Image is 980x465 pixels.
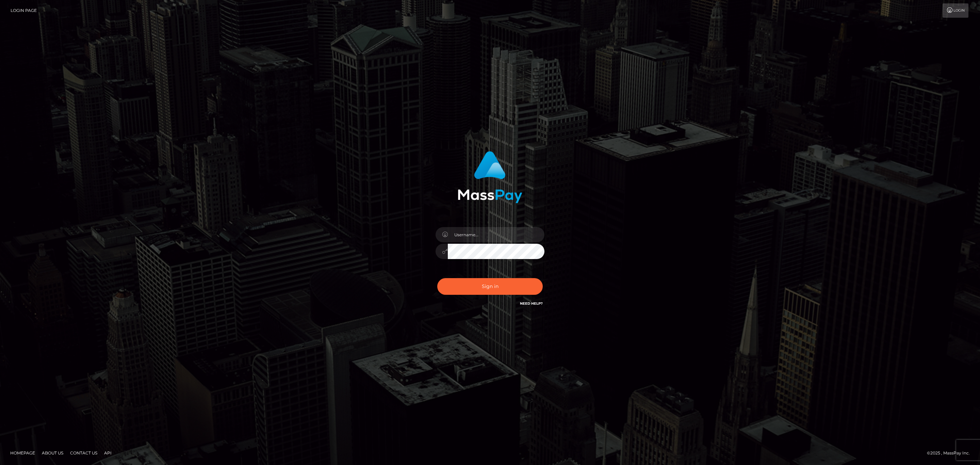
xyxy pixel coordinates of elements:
[39,448,66,458] a: About Us
[7,448,38,458] a: Homepage
[101,448,114,458] a: API
[11,3,37,18] a: Login Page
[927,449,975,457] div: © 2025 , MassPay Inc.
[448,227,544,242] input: Username...
[437,278,543,295] button: Sign in
[520,301,543,306] a: Need Help?
[67,448,100,458] a: Contact Us
[943,3,968,18] a: Login
[458,151,522,203] img: MassPay Login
